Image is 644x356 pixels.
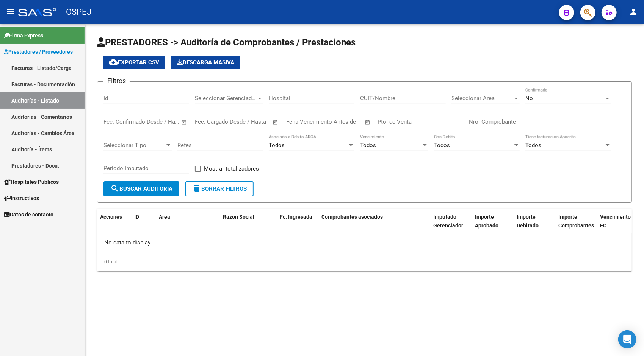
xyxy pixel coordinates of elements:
datatable-header-cell: ID [131,209,156,242]
button: Open calendar [271,118,280,127]
span: Borrar Filtros [192,185,247,192]
span: Comprobantes asociados [321,214,383,220]
datatable-header-cell: Fc. Ingresada [277,209,318,242]
mat-icon: person [629,7,638,16]
span: Descarga Masiva [177,59,234,66]
datatable-header-cell: Importe Debitado [514,209,555,242]
mat-icon: cloud_download [109,58,118,67]
span: ID [134,214,139,220]
mat-icon: delete [192,184,201,193]
div: 0 total [97,252,632,271]
button: Borrar Filtros [185,181,254,196]
span: Todos [525,142,541,149]
span: Acciones [100,214,122,220]
span: Seleccionar Area [451,95,513,102]
span: Importe Aprobado [475,214,498,229]
span: Importe Debitado [517,214,539,229]
span: Firma Express [4,31,43,40]
span: Importe Comprobantes [558,214,594,229]
span: Mostrar totalizadores [204,164,259,173]
span: Vencimiento FC [600,214,631,229]
datatable-header-cell: Acciones [97,209,131,242]
span: Imputado Gerenciador [433,214,463,229]
span: PRESTADORES -> Auditoría de Comprobantes / Prestaciones [97,37,356,48]
datatable-header-cell: Razon Social [220,209,277,242]
datatable-header-cell: Importe Comprobantes [555,209,597,242]
datatable-header-cell: Area [156,209,209,242]
span: Razon Social [223,214,254,220]
app-download-masive: Descarga masiva de comprobantes (adjuntos) [171,56,240,69]
div: Open Intercom Messenger [618,330,636,348]
span: Exportar CSV [109,59,159,66]
button: Descarga Masiva [171,56,240,69]
input: Start date [195,118,219,125]
span: - OSPEJ [60,4,91,20]
span: No [525,95,533,102]
input: End date [135,118,172,125]
div: No data to display [97,233,632,252]
input: Start date [103,118,128,125]
span: Datos de contacto [4,210,53,219]
span: Todos [360,142,376,149]
span: Buscar Auditoria [110,185,172,192]
input: End date [226,118,263,125]
span: Area [159,214,170,220]
span: Hospitales Públicos [4,178,59,186]
span: Fc. Ingresada [280,214,312,220]
button: Exportar CSV [103,56,165,69]
span: Todos [434,142,450,149]
datatable-header-cell: Comprobantes asociados [318,209,430,242]
datatable-header-cell: Importe Aprobado [472,209,514,242]
button: Buscar Auditoria [103,181,179,196]
span: Prestadores / Proveedores [4,48,73,56]
span: Todos [269,142,285,149]
datatable-header-cell: Imputado Gerenciador [430,209,472,242]
span: Instructivos [4,194,39,202]
button: Open calendar [364,118,372,127]
datatable-header-cell: Vencimiento FC [597,209,639,242]
button: Open calendar [180,118,189,127]
span: Seleccionar Gerenciador [195,95,256,102]
mat-icon: menu [6,7,15,16]
mat-icon: search [110,184,119,193]
h3: Filtros [103,76,130,86]
span: Seleccionar Tipo [103,142,165,149]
